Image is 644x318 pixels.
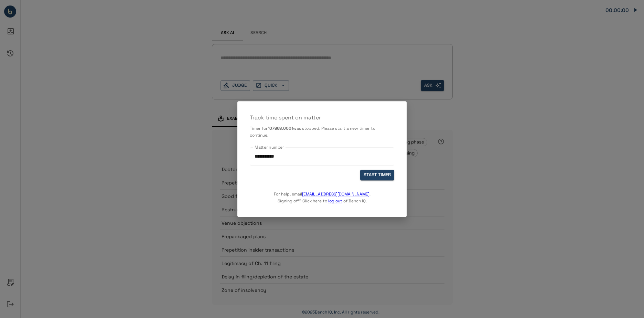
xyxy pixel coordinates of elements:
[250,114,394,122] p: Track time spent on matter
[274,180,371,204] p: For help, email . Signing off? Click here to of Bench IQ.
[250,126,268,131] span: Timer for
[268,126,293,131] b: 107868.0001
[328,198,342,204] a: log out
[250,126,375,138] span: was stopped. Please start a new timer to continue.
[255,144,284,150] label: Matter number
[302,191,369,197] a: [EMAIL_ADDRESS][DOMAIN_NAME]
[360,170,394,180] button: START TIMER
